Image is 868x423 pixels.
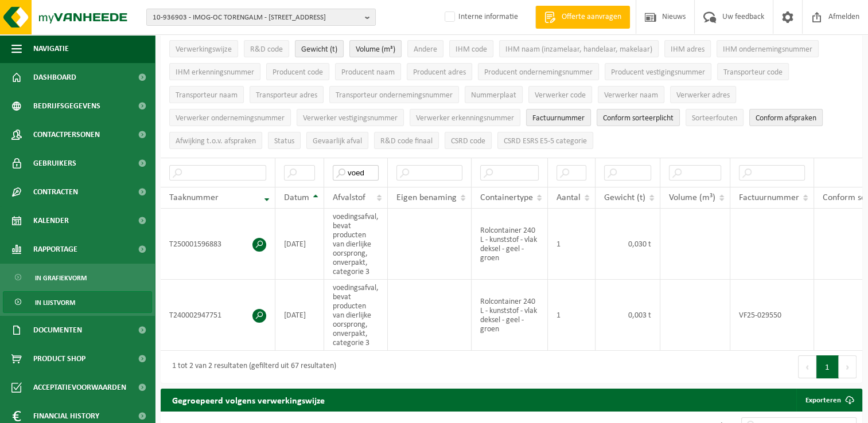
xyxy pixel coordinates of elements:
button: Gewicht (t)Gewicht (t): Activate to sort [295,40,344,57]
span: Nummerplaat [471,91,516,100]
span: Factuurnummer [739,193,799,202]
span: In grafiekvorm [35,267,87,289]
button: Verwerker ondernemingsnummerVerwerker ondernemingsnummer: Activate to sort [169,109,291,126]
button: AndereAndere: Activate to sort [407,40,443,57]
span: Offerte aanvragen [559,11,624,23]
span: IHM naam (inzamelaar, handelaar, makelaar) [505,45,652,54]
button: Producent vestigingsnummerProducent vestigingsnummer: Activate to sort [605,63,711,80]
td: Rolcontainer 240 L - kunststof - vlak deksel - geel - groen [472,209,548,280]
span: Verwerkingswijze [176,45,232,54]
span: Afwijking t.o.v. afspraken [176,137,256,146]
td: voedingsafval, bevat producten van dierlijke oorsprong, onverpakt, categorie 3 [324,280,388,351]
span: Navigatie [33,34,69,63]
span: Documenten [33,316,82,344]
span: Conform afspraken [756,114,816,123]
span: Gevaarlijk afval [313,137,362,146]
button: Afwijking t.o.v. afsprakenAfwijking t.o.v. afspraken: Activate to sort [169,132,262,149]
span: Producent ondernemingsnummer [484,68,593,77]
button: Conform afspraken : Activate to sort [749,109,823,126]
button: Transporteur ondernemingsnummerTransporteur ondernemingsnummer : Activate to sort [329,86,459,103]
button: IHM adresIHM adres: Activate to sort [664,40,711,57]
span: IHM adres [671,45,704,54]
button: IHM ondernemingsnummerIHM ondernemingsnummer: Activate to sort [717,40,819,57]
span: Producent adres [413,68,466,77]
a: In lijstvorm [3,291,152,313]
span: Volume (m³) [669,193,715,202]
button: StatusStatus: Activate to sort [268,132,301,149]
td: 1 [548,209,595,280]
div: 1 tot 2 van 2 resultaten (gefilterd uit 67 resultaten) [166,357,336,377]
span: Verwerker ondernemingsnummer [176,114,285,123]
button: IHM erkenningsnummerIHM erkenningsnummer: Activate to sort [169,63,260,80]
button: CSRD ESRS E5-5 categorieCSRD ESRS E5-5 categorie: Activate to sort [497,132,593,149]
td: 0,003 t [595,280,660,351]
span: Transporteur code [723,68,783,77]
span: Conform sorteerplicht [603,114,674,123]
span: Product Shop [33,344,85,373]
span: CSRD ESRS E5-5 categorie [504,137,587,146]
button: Conform sorteerplicht : Activate to sort [597,109,680,126]
a: In grafiekvorm [3,267,152,288]
span: Datum [284,193,309,202]
span: Transporteur naam [176,91,238,100]
button: Producent adresProducent adres: Activate to sort [407,63,472,80]
button: Transporteur adresTransporteur adres: Activate to sort [250,86,324,103]
td: voedingsafval, bevat producten van dierlijke oorsprong, onverpakt, categorie 3 [324,209,388,280]
span: Transporteur ondernemingsnummer [336,91,453,100]
span: Gewicht (t) [301,45,337,54]
span: Andere [414,45,437,54]
button: SorteerfoutenSorteerfouten: Activate to sort [686,109,744,126]
a: Offerte aanvragen [535,6,630,29]
button: 1 [816,355,839,378]
span: Producent code [273,68,323,77]
span: R&D code [250,45,283,54]
button: CSRD codeCSRD code: Activate to sort [445,132,492,149]
span: IHM ondernemingsnummer [723,45,812,54]
span: IHM code [456,45,487,54]
button: Verwerker codeVerwerker code: Activate to sort [528,86,592,103]
span: Verwerker erkenningsnummer [416,114,514,123]
td: T250001596883 [161,209,275,280]
span: Gewicht (t) [604,193,645,202]
button: Next [839,355,857,378]
td: VF25-029550 [730,280,814,351]
span: Producent naam [341,68,395,77]
span: R&D code finaal [380,137,433,146]
button: NummerplaatNummerplaat: Activate to sort [465,86,523,103]
td: 1 [548,280,595,351]
button: 10-936903 - IMOG-OC TORENGALM - [STREET_ADDRESS] [146,9,376,26]
td: 0,030 t [595,209,660,280]
button: VerwerkingswijzeVerwerkingswijze: Activate to sort [169,40,238,57]
button: R&D codeR&amp;D code: Activate to sort [244,40,289,57]
td: T240002947751 [161,280,275,351]
button: Verwerker erkenningsnummerVerwerker erkenningsnummer: Activate to sort [410,109,520,126]
span: Kalender [33,206,69,235]
td: [DATE] [275,280,324,351]
span: Afvalstof [333,193,365,202]
span: Volume (m³) [356,45,395,54]
button: FactuurnummerFactuurnummer: Activate to sort [526,109,591,126]
span: IHM erkenningsnummer [176,68,254,77]
span: Transporteur adres [256,91,317,100]
span: Aantal [556,193,581,202]
button: IHM codeIHM code: Activate to sort [449,40,493,57]
button: Producent ondernemingsnummerProducent ondernemingsnummer: Activate to sort [478,63,599,80]
span: In lijstvorm [35,292,75,314]
span: Factuurnummer [532,114,585,123]
span: Contracten [33,178,78,206]
span: Verwerker adres [676,91,730,100]
span: Status [274,137,294,146]
td: Rolcontainer 240 L - kunststof - vlak deksel - geel - groen [472,280,548,351]
h2: Gegroepeerd volgens verwerkingswijze [161,389,336,411]
button: Producent codeProducent code: Activate to sort [266,63,329,80]
button: Producent naamProducent naam: Activate to sort [335,63,401,80]
button: R&D code finaalR&amp;D code finaal: Activate to sort [374,132,439,149]
td: [DATE] [275,209,324,280]
span: Dashboard [33,63,76,92]
span: Verwerker vestigingsnummer [303,114,398,123]
button: Transporteur naamTransporteur naam: Activate to sort [169,86,244,103]
button: Verwerker naamVerwerker naam: Activate to sort [598,86,664,103]
button: Verwerker adresVerwerker adres: Activate to sort [670,86,736,103]
span: Verwerker code [535,91,586,100]
button: IHM naam (inzamelaar, handelaar, makelaar)IHM naam (inzamelaar, handelaar, makelaar): Activate to... [499,40,659,57]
